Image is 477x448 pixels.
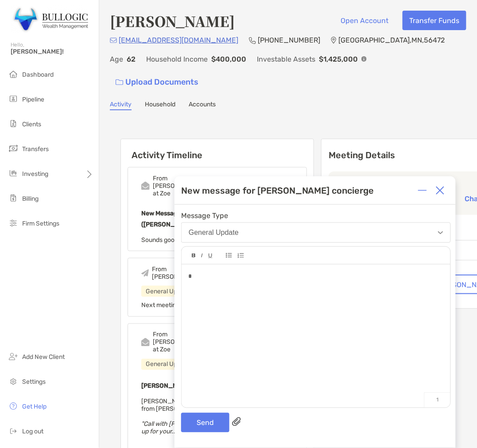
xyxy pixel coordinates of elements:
[22,145,49,153] span: Transfers
[181,211,451,220] span: Message Type
[11,48,93,55] span: [PERSON_NAME]!
[211,54,246,65] p: $400,000
[110,101,132,110] a: Activity
[424,393,450,408] p: 1
[22,121,41,128] span: Clients
[141,382,222,390] b: [PERSON_NAME] - Update!
[8,376,19,387] img: settings icon
[141,421,293,436] em: "Call with [PERSON_NAME] was great, we plan on sign up for your...
[8,69,19,79] img: dashboard icon
[22,354,65,361] span: Add New Client
[338,35,445,46] p: [GEOGRAPHIC_DATA] , MN , 56472
[121,139,314,160] h6: Activity Timeline
[249,37,256,44] img: Phone Icon
[110,38,117,43] img: Email Icon
[403,11,466,30] button: Transfer Funds
[22,428,43,436] span: Log out
[110,73,204,92] a: Upload Documents
[22,71,54,78] span: Dashboard
[146,54,208,65] p: Household Income
[208,253,213,258] img: Editor control icon
[258,35,320,46] p: [PHONE_NUMBER]
[257,54,315,65] p: Investable Assets
[181,222,451,243] button: General Update
[116,79,123,86] img: button icon
[8,218,19,228] img: firm-settings icon
[141,398,293,436] span: [PERSON_NAME] you're on a roll! Just got this text from [PERSON_NAME]:
[8,351,19,362] img: add_new_client icon
[418,186,427,195] img: Expand or collapse
[436,186,445,195] img: Close
[22,195,39,203] span: Billing
[319,54,358,65] p: $1,425,000
[153,331,205,354] div: From [PERSON_NAME] at Zoe
[201,253,203,258] img: Editor control icon
[8,118,19,129] img: clients icon
[127,54,136,65] p: 62
[181,413,229,432] button: Send
[22,220,59,227] span: Firm Settings
[119,35,238,46] p: [EMAIL_ADDRESS][DOMAIN_NAME]
[438,231,443,234] img: Open dropdown arrow
[192,253,196,258] img: Editor control icon
[334,11,396,30] button: Open Account
[189,229,239,237] div: General Update
[141,269,149,277] img: Event icon
[22,96,44,103] span: Pipeline
[141,286,194,297] div: General Update
[8,93,19,104] img: pipeline icon
[141,236,293,244] span: Sounds good [PERSON_NAME], thanks for the update
[141,210,250,228] b: New Message from [PERSON_NAME] ([PERSON_NAME] concierge)
[8,426,19,436] img: logout icon
[22,378,46,386] span: Settings
[361,56,367,62] img: Info Icon
[110,11,235,31] h4: [PERSON_NAME]
[22,403,47,411] span: Get Help
[153,175,205,197] div: From [PERSON_NAME] at Zoe
[232,417,241,426] img: paperclip attachments
[8,193,19,203] img: billing icon
[141,182,150,190] img: Event icon
[181,185,374,196] div: New message for [PERSON_NAME] concierge
[141,338,150,347] img: Event icon
[8,401,19,412] img: get-help icon
[189,101,216,110] a: Accounts
[145,101,175,110] a: Household
[22,170,48,178] span: Investing
[11,4,88,35] img: Zoe Logo
[152,265,205,280] div: From [PERSON_NAME]
[237,253,244,258] img: Editor control icon
[331,37,337,44] img: Location Icon
[110,54,123,65] p: Age
[8,168,19,179] img: investing icon
[141,359,194,370] div: General Update
[8,143,19,154] img: transfers icon
[141,302,264,309] span: Next meeting is booked for [DATE] 4pm CST
[226,253,232,258] img: Editor control icon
